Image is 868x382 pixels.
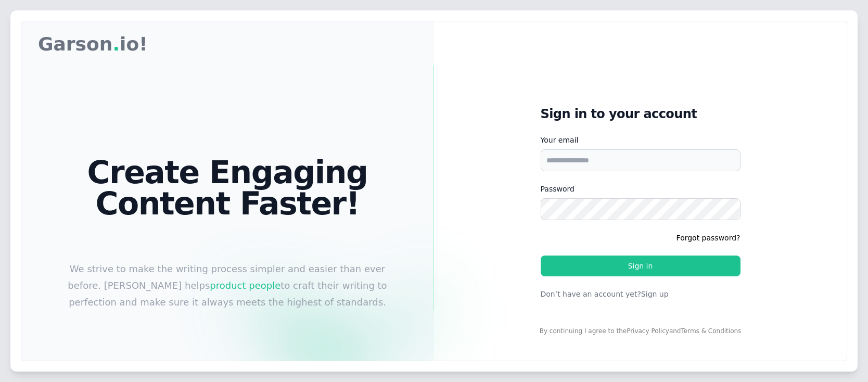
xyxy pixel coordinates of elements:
button: Forgot password? [676,233,741,243]
span: . [112,33,120,55]
a: Terms & Conditions [681,327,741,335]
p: Garson io! [38,34,148,65]
p: We strive to make the writing process simpler and easier than ever before. [PERSON_NAME] helps to... [53,261,402,311]
label: Your email [541,135,741,145]
a: Garson.io! [35,31,151,68]
div: By continuing I agree to the and [540,316,742,336]
label: Password [541,184,741,194]
a: Privacy Policy [627,327,669,335]
h1: Create Engaging Content Faster! [53,157,402,219]
nav: Global [38,34,417,65]
button: Sign in [541,256,741,276]
h1: Sign in to your account [541,106,741,122]
span: product people [210,280,280,291]
p: Don’t have an account yet? [541,289,741,299]
button: Sign up [641,289,669,299]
